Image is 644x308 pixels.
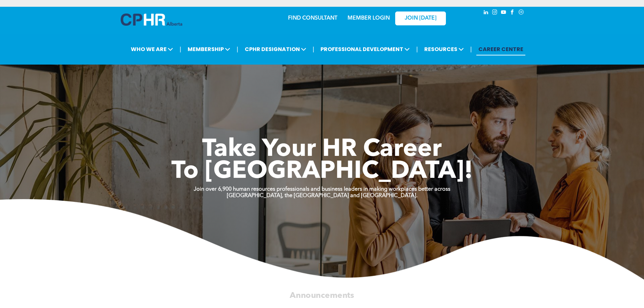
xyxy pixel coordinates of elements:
span: Take Your HR Career [202,138,442,162]
a: FIND CONSULTANT [288,16,337,21]
a: linkedin [482,8,490,18]
a: Social network [518,8,525,18]
a: CAREER CENTRE [476,43,525,55]
li: | [180,42,181,56]
span: CPHR DESIGNATION [243,43,308,55]
a: MEMBER LOGIN [348,16,390,21]
a: JOIN [DATE] [395,11,446,25]
a: facebook [509,8,516,18]
span: RESOURCES [422,43,466,55]
span: MEMBERSHIP [186,43,232,55]
img: A blue and white logo for cp alberta [121,14,182,26]
span: Announcements [290,291,354,300]
strong: Join over 6,900 human resources professionals and business leaders in making workplaces better ac... [194,187,450,192]
a: youtube [500,8,507,18]
li: | [470,42,472,56]
span: PROFESSIONAL DEVELOPMENT [318,43,412,55]
strong: [GEOGRAPHIC_DATA], the [GEOGRAPHIC_DATA] and [GEOGRAPHIC_DATA]. [227,193,418,198]
li: | [416,42,418,56]
span: WHO WE ARE [129,43,175,55]
span: To [GEOGRAPHIC_DATA]! [171,160,473,184]
li: | [313,42,314,56]
li: | [237,42,238,56]
a: instagram [491,8,499,18]
span: JOIN [DATE] [405,15,436,22]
